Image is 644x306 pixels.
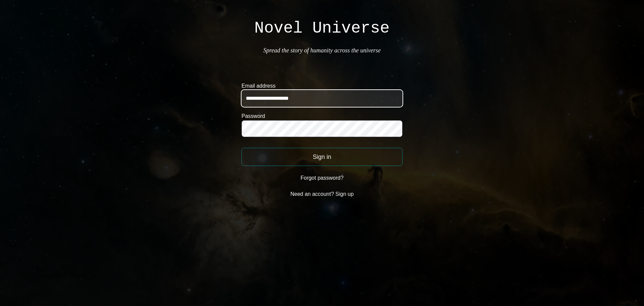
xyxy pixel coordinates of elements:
[263,46,381,55] p: Spread the story of humanity across the universe
[254,20,389,36] h1: Novel Universe
[241,112,402,120] label: Password
[241,171,402,185] button: Forgot password?
[241,82,402,90] label: Email address
[241,187,402,201] button: Need an account? Sign up
[241,148,402,166] button: Sign in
